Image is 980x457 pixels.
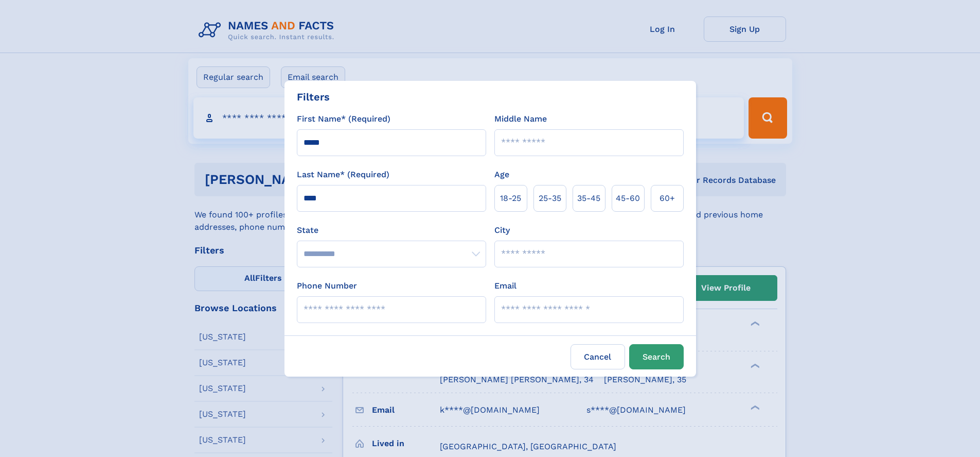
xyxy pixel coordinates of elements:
span: 35‑45 [577,192,600,205]
label: Cancel [571,344,625,369]
label: First Name* (Required) [297,113,390,125]
label: City [494,224,510,236]
span: 45‑60 [616,192,640,205]
label: State [297,224,486,236]
label: Middle Name [494,113,547,125]
span: 18‑25 [500,192,521,205]
div: Filters [297,89,330,105]
label: Last Name* (Required) [297,168,389,181]
span: 25‑35 [539,192,561,205]
label: Age [494,168,509,181]
button: Search [629,344,684,369]
label: Email [494,280,516,292]
span: 60+ [660,192,675,205]
label: Phone Number [297,280,357,292]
